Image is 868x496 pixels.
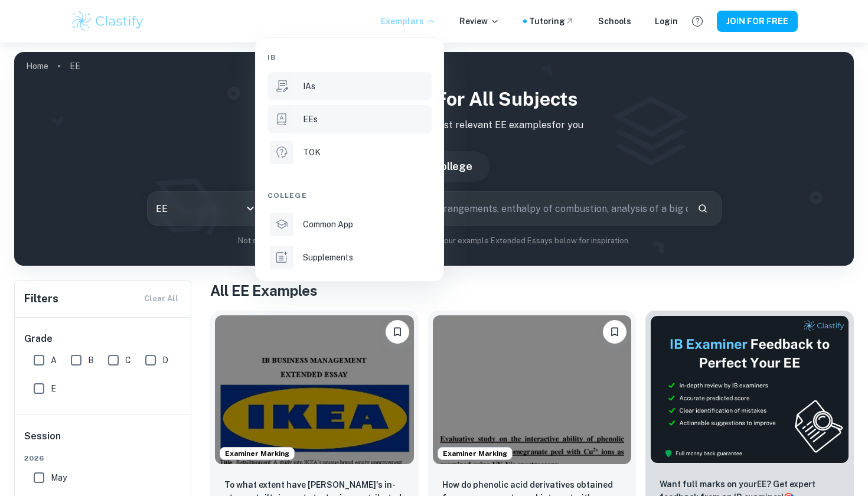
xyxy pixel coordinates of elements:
a: Supplements [267,243,432,272]
a: IAs [267,72,432,100]
p: Common App [303,218,353,231]
p: IAs [303,80,315,93]
a: TOK [267,138,432,167]
p: TOK [303,146,321,159]
a: Common App [267,210,432,239]
span: IB [267,52,276,63]
p: Supplements [303,251,353,264]
span: College [267,190,307,201]
a: EEs [267,105,432,133]
p: EEs [303,113,318,126]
